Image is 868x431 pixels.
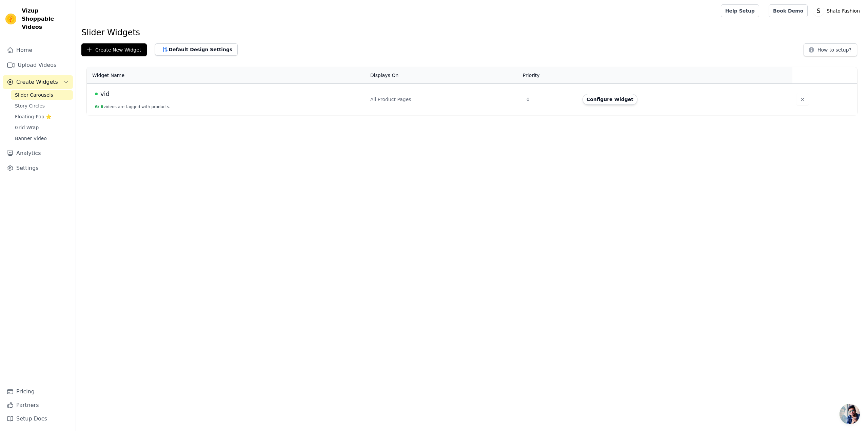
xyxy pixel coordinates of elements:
th: Displays On [366,67,522,84]
text: S [817,7,821,14]
span: Create Widgets [16,78,58,86]
a: Banner Video [11,134,73,143]
button: Create Widgets [3,75,73,89]
button: S Shato Fashion [813,5,863,17]
button: Configure Widget [583,94,637,105]
span: 6 [101,104,103,109]
a: Grid Wrap [11,123,73,132]
th: Widget Name [87,67,366,84]
span: Story Circles [15,102,45,109]
td: 0 [522,84,578,115]
a: How to setup? [804,48,857,55]
button: Default Design Settings [155,43,238,56]
button: How to setup? [804,43,857,56]
a: Help Setup [721,4,759,17]
a: Settings [3,161,73,175]
a: Slider Carousels [11,90,73,100]
button: Create New Widget [81,43,147,56]
span: Live Published [95,93,98,95]
button: Delete widget [796,93,809,105]
span: Floating-Pop ⭐ [15,113,52,120]
a: Open chat [840,404,860,424]
span: Slider Carousels [15,92,53,98]
img: Vizup [5,14,16,24]
a: Book Demo [769,4,808,17]
a: Floating-Pop ⭐ [11,112,73,121]
a: Home [3,43,73,57]
a: Analytics [3,146,73,160]
span: Banner Video [15,135,47,142]
h1: Slider Widgets [81,27,863,38]
p: Shato Fashion [824,5,863,17]
span: vid [100,89,110,99]
a: Setup Docs [3,412,73,426]
a: Upload Videos [3,58,73,72]
a: Partners [3,398,73,412]
div: All Product Pages [370,96,518,103]
a: Pricing [3,385,73,398]
button: 6/ 6videos are tagged with products. [95,104,171,110]
span: 6 / [95,104,99,109]
span: Vizup Shoppable Videos [22,7,70,31]
a: Story Circles [11,101,73,111]
th: Priority [522,67,578,84]
span: Grid Wrap [15,124,39,131]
